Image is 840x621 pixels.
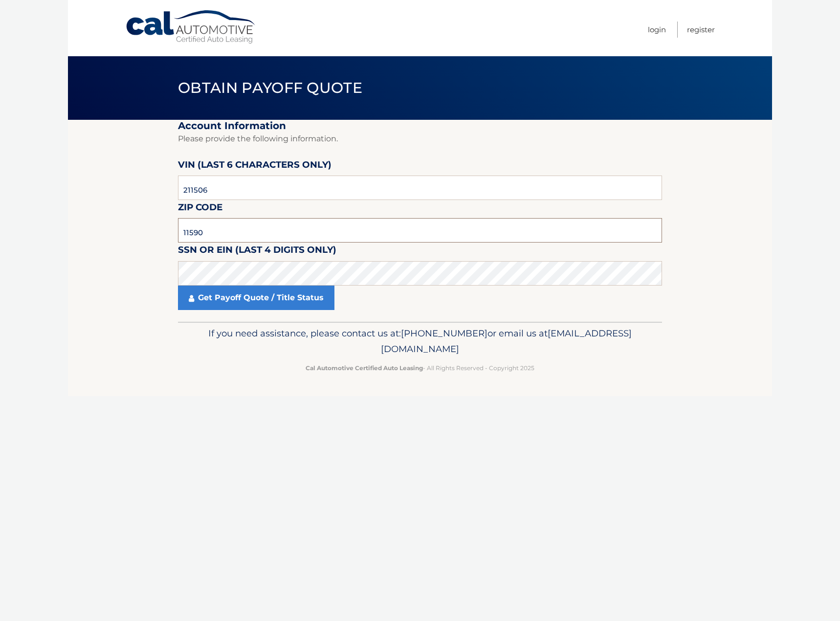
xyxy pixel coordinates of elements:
a: Register [687,22,715,38]
span: [PHONE_NUMBER] [401,328,487,339]
span: Obtain Payoff Quote [178,79,362,97]
p: If you need assistance, please contact us at: or email us at [184,326,656,357]
strong: Cal Automotive Certified Auto Leasing [306,364,423,372]
p: Please provide the following information. [178,132,662,146]
p: - All Rights Reserved - Copyright 2025 [184,363,656,373]
a: Login [648,22,666,38]
a: Cal Automotive [125,10,257,44]
label: Zip Code [178,200,222,218]
label: VIN (last 6 characters only) [178,157,332,176]
label: SSN or EIN (last 4 digits only) [178,243,336,261]
a: Get Payoff Quote / Title Status [178,286,334,310]
h2: Account Information [178,120,662,132]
